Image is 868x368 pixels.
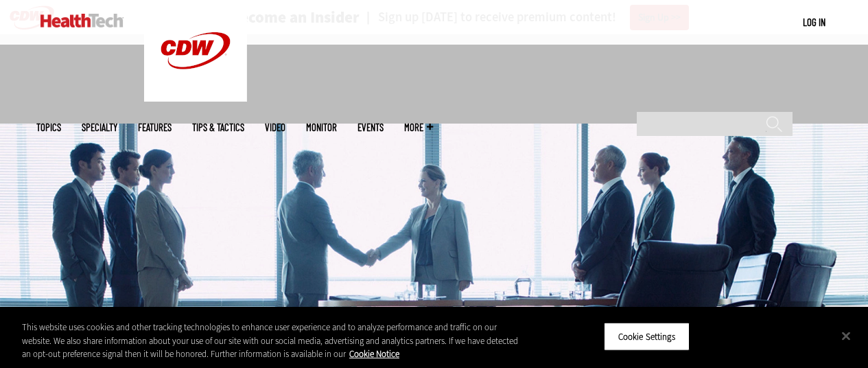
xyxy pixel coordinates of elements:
[803,15,825,30] div: User menu
[803,16,825,28] a: Log in
[604,322,690,351] button: Cookie Settings
[36,122,61,133] span: Topics
[138,122,172,133] a: Features
[82,122,117,133] span: Specialty
[40,14,124,27] img: Home
[357,122,384,133] a: Events
[306,122,337,133] a: MonITor
[349,348,399,360] a: More information about your privacy
[404,122,433,133] span: More
[831,321,861,351] button: Close
[144,91,247,105] a: CDW
[192,122,244,133] a: Tips & Tactics
[265,122,285,133] a: Video
[22,321,521,361] div: This website uses cookies and other tracking technologies to enhance user experience and to analy...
